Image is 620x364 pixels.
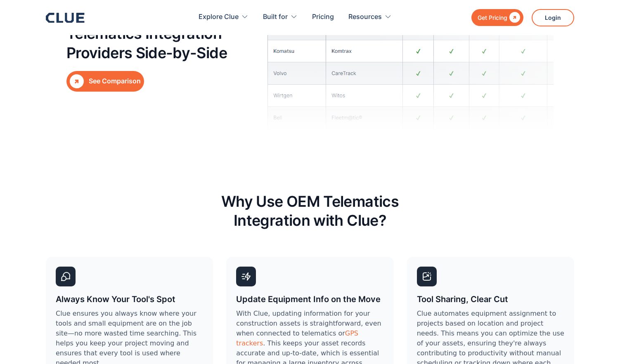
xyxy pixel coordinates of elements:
div:  [70,74,84,88]
div: Resources [348,4,392,30]
div: Built for [263,4,288,30]
a: See Comparison [66,71,144,92]
h3: Always Know Your Tool's Spot [56,293,203,305]
a: Get Pricing [471,9,523,26]
h3: Update Equipment Info on the Move [236,293,383,305]
h2: Why Use OEM Telematics Integration with Clue? [46,192,574,231]
a: Login [532,9,574,26]
div:  [507,12,520,23]
a: Pricing [312,4,334,30]
h3: Tool Sharing, Clear Cut [417,293,564,305]
div: Resources [348,4,382,30]
div: Get Pricing [478,12,507,23]
div: Explore Clue [199,4,248,30]
div: Built for [263,4,298,30]
div: See Comparison [89,76,141,86]
div: Explore Clue [199,4,239,30]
